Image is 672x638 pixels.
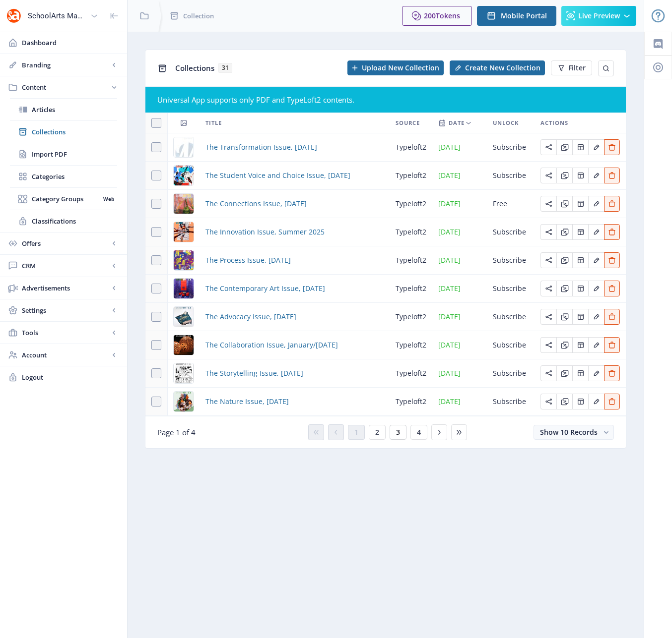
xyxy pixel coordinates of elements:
[22,82,109,92] span: Content
[604,170,620,179] a: Edit page
[402,6,472,26] button: 200Tokens
[477,6,556,26] button: Mobile Portal
[556,396,572,406] a: Edit page
[556,311,572,321] a: Edit page
[22,238,109,248] span: Offers
[551,60,592,75] button: Filter
[534,425,614,440] button: Show 10 Records
[390,275,432,303] td: typeloft2
[174,250,194,270] img: 8e2b6bbf-8dae-414b-a6f5-84a18bbcfe9b.png
[390,303,432,331] td: typeloft2
[572,311,588,321] a: Edit page
[540,283,556,292] a: Edit page
[487,162,535,190] td: Subscribe
[588,311,604,321] a: Edit page
[572,255,588,264] a: Edit page
[465,64,540,72] span: Create New Collection
[493,117,519,129] span: Unlock
[390,218,432,246] td: typeloft2
[588,283,604,292] a: Edit page
[604,227,620,236] a: Edit page
[174,137,194,157] img: cover.jpg
[218,63,232,73] span: 31
[556,255,572,264] a: Edit page
[487,190,535,218] td: Free
[604,142,620,151] a: Edit page
[174,307,194,327] img: a4271694-0c87-4a09-9142-d883a85e28a1.png
[174,222,194,242] img: d48d95ad-d8e3-41d8-84eb-334bbca4bb7b.png
[157,427,196,437] span: Page 1 of 4
[540,117,568,129] span: Actions
[22,60,109,70] span: Branding
[572,340,588,349] a: Edit page
[604,396,620,406] a: Edit page
[22,38,119,48] span: Dashboard
[32,216,117,226] span: Classifications
[32,172,117,181] span: Categories
[175,63,214,73] span: Collections
[572,368,588,377] a: Edit page
[444,60,545,75] a: New page
[432,275,487,303] td: [DATE]
[205,311,296,323] a: The Advocacy Issue, [DATE]
[22,372,119,382] span: Logout
[6,8,22,24] img: properties.app_icon.png
[604,255,620,264] a: Edit page
[487,388,535,416] td: Subscribe
[604,283,620,292] a: Edit page
[556,198,572,208] a: Edit page
[10,143,117,165] a: Import PDF
[432,218,487,246] td: [DATE]
[205,254,291,266] span: The Process Issue, [DATE]
[205,198,307,210] a: The Connections Issue, [DATE]
[432,246,487,275] td: [DATE]
[487,359,535,388] td: Subscribe
[205,396,289,407] span: The Nature Issue, [DATE]
[572,227,588,236] a: Edit page
[540,340,556,349] a: Edit page
[487,331,535,359] td: Subscribe
[205,170,350,181] span: The Student Voice and Choice Issue, [DATE]
[205,226,325,238] a: The Innovation Issue, Summer 2025
[556,283,572,292] a: Edit page
[390,425,406,440] button: 3
[205,141,317,153] a: The Transformation Issue, [DATE]
[588,255,604,264] a: Edit page
[540,396,556,406] a: Edit page
[572,198,588,208] a: Edit page
[417,428,421,436] span: 4
[540,170,556,179] a: Edit page
[540,198,556,208] a: Edit page
[568,64,586,72] span: Filter
[588,368,604,377] a: Edit page
[449,117,465,129] span: Date
[572,283,588,292] a: Edit page
[578,12,620,20] span: Live Preview
[205,283,325,294] a: The Contemporary Art Issue, [DATE]
[487,303,535,331] td: Subscribe
[174,335,194,355] img: 9211a670-13fb-492a-930b-e4eb21ad28b3.png
[174,166,194,185] img: 747699b0-7c6b-4e62-84a7-c61ccaa2d4d3.png
[22,305,109,315] span: Settings
[205,367,303,379] a: The Storytelling Issue, [DATE]
[588,170,604,179] a: Edit page
[390,133,432,162] td: typeloft2
[354,428,358,436] span: 1
[145,50,626,449] app-collection-view: Collections
[604,311,620,321] a: Edit page
[28,5,86,27] div: SchoolArts Magazine
[556,368,572,377] a: Edit page
[10,210,117,232] a: Classifications
[100,194,117,204] nb-badge: Web
[410,425,427,440] button: 4
[174,392,194,411] img: 784aec82-15c6-4f83-95ee-af48e2a7852c.png
[432,133,487,162] td: [DATE]
[432,162,487,190] td: [DATE]
[174,279,194,298] img: 10c3aa48-9907-426a-b8e9-0dff08a38197.png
